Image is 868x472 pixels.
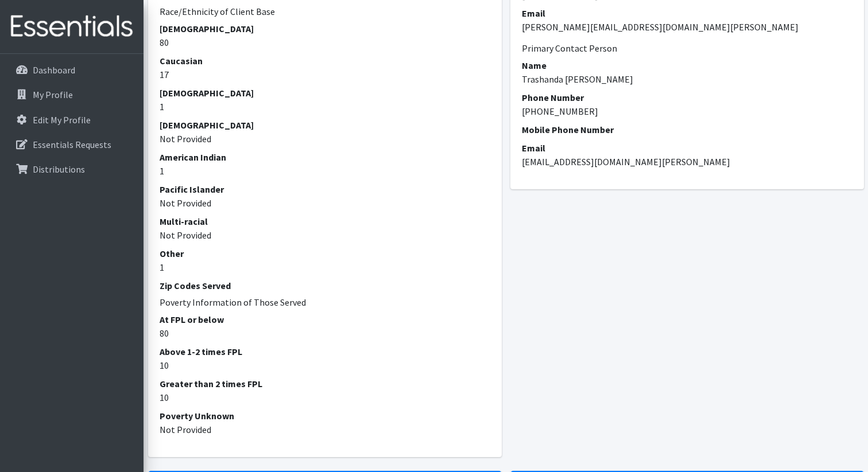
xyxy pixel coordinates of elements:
[160,182,490,196] dt: Pacific Islander
[160,345,490,358] dt: Above 1-2 times FPL
[160,54,490,68] dt: Caucasian
[522,6,852,20] dt: Email
[522,104,852,118] dd: [PHONE_NUMBER]
[33,163,85,175] p: Distributions
[522,20,852,34] dd: [PERSON_NAME][EMAIL_ADDRESS][DOMAIN_NAME][PERSON_NAME]
[522,72,852,86] dd: Trashanda [PERSON_NAME]
[522,141,852,155] dt: Email
[160,409,490,423] dt: Poverty Unknown
[160,118,490,132] dt: [DEMOGRAPHIC_DATA]
[33,64,75,76] p: Dashboard
[33,89,73,100] p: My Profile
[522,123,852,136] dt: Mobile Phone Number
[160,150,490,164] dt: American Indian
[160,297,490,308] h6: Poverty Information of Those Served
[160,326,490,340] dd: 80
[5,133,139,156] a: Essentials Requests
[160,164,490,178] dd: 1
[160,36,490,49] dd: 80
[522,58,852,72] dt: Name
[522,155,852,169] dd: [EMAIL_ADDRESS][DOMAIN_NAME][PERSON_NAME]
[160,133,211,145] span: translation missing: en.not_provided
[160,86,490,100] dt: [DEMOGRAPHIC_DATA]
[33,114,91,126] p: Edit My Profile
[160,391,490,404] dd: 10
[160,214,490,228] dt: Multi-racial
[160,6,490,17] h6: Race/Ethnicity of Client Base
[5,108,139,131] a: Edit My Profile
[160,424,211,435] span: translation missing: en.not_provided
[160,100,490,114] dd: 1
[160,260,490,274] dd: 1
[160,22,490,36] dt: [DEMOGRAPHIC_DATA]
[5,158,139,181] a: Distributions
[160,279,490,292] dt: Zip Codes Served
[5,58,139,81] a: Dashboard
[160,229,211,241] span: translation missing: en.not_provided
[160,247,490,260] dt: Other
[160,358,490,372] dd: 10
[522,91,852,104] dt: Phone Number
[5,7,139,46] img: HumanEssentials
[160,68,490,81] dd: 17
[160,313,490,326] dt: At FPL or below
[522,43,852,54] h6: Primary Contact Person
[5,83,139,106] a: My Profile
[33,139,111,150] p: Essentials Requests
[160,377,490,391] dt: Greater than 2 times FPL
[160,197,211,209] span: translation missing: en.not_provided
